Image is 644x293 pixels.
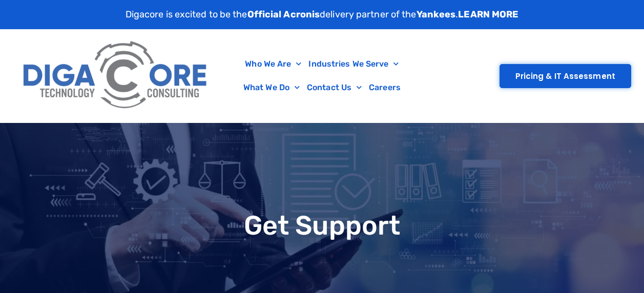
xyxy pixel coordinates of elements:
strong: Official Acronis [247,9,320,20]
a: Pricing & IT Assessment [500,64,631,88]
a: Careers [365,76,404,99]
a: Industries We Serve [305,52,402,76]
a: Contact Us [303,76,365,99]
nav: Menu [219,52,425,99]
p: Digacore is excited to be the delivery partner of the . [126,8,519,22]
a: Who We Are [241,52,305,76]
strong: Yankees [417,9,456,20]
h1: Get Support [5,212,639,239]
img: Digacore Logo [18,34,214,117]
span: Pricing & IT Assessment [515,72,615,80]
a: LEARN MORE [458,9,518,20]
a: What We Do [240,76,303,99]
